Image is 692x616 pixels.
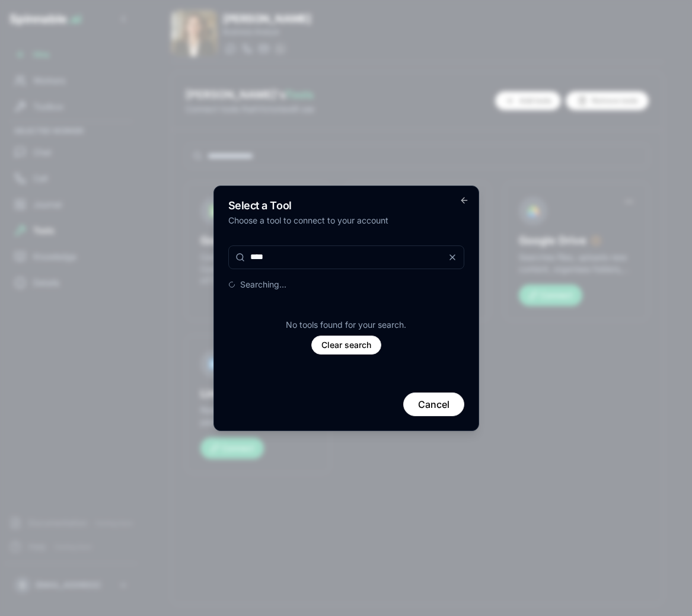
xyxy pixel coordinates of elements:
p: Choose a tool to connect to your account [228,215,464,226]
button: Clear search [311,336,381,355]
h2: Select a Tool [228,200,464,211]
div: Searching... [228,279,464,291]
button: Cancel [403,392,464,416]
p: No tools found for your search. [228,319,464,331]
